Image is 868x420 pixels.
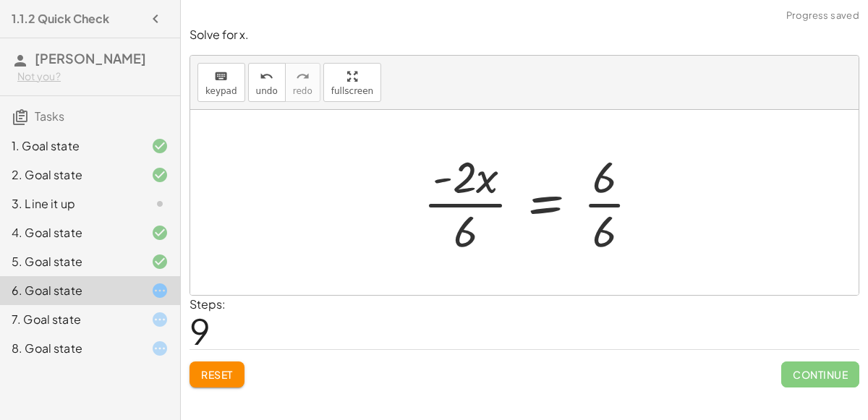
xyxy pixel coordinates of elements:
[323,63,381,102] button: fullscreen
[12,282,128,299] div: 6. Goal state
[248,63,286,102] button: undoundo
[201,368,233,381] span: Reset
[12,10,109,27] h4: 1.1.2 Quick Check
[205,86,237,96] span: keypad
[17,69,169,84] div: Not you?
[151,340,169,357] i: Task started.
[12,166,128,184] div: 2. Goal state
[12,195,128,213] div: 3. Line it up
[151,253,169,270] i: Task finished and correct.
[190,361,244,387] button: Reset
[190,296,226,312] label: Steps:
[285,63,320,102] button: redoredo
[256,86,278,96] span: undo
[151,224,169,241] i: Task finished and correct.
[35,50,146,67] span: [PERSON_NAME]
[12,137,128,155] div: 1. Goal state
[12,311,128,328] div: 7. Goal state
[151,282,169,299] i: Task started.
[151,137,169,155] i: Task finished and correct.
[12,224,128,241] div: 4. Goal state
[786,9,859,23] span: Progress saved
[293,86,312,96] span: redo
[151,195,169,213] i: Task not started.
[190,309,210,353] span: 9
[296,68,310,85] i: redo
[260,68,273,85] i: undo
[151,311,169,328] i: Task started.
[197,63,245,102] button: keyboardkeypad
[12,340,128,357] div: 8. Goal state
[12,253,128,270] div: 5. Goal state
[151,166,169,184] i: Task finished and correct.
[214,68,228,85] i: keyboard
[35,108,64,124] span: Tasks
[190,27,859,43] p: Solve for x.
[331,86,373,96] span: fullscreen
